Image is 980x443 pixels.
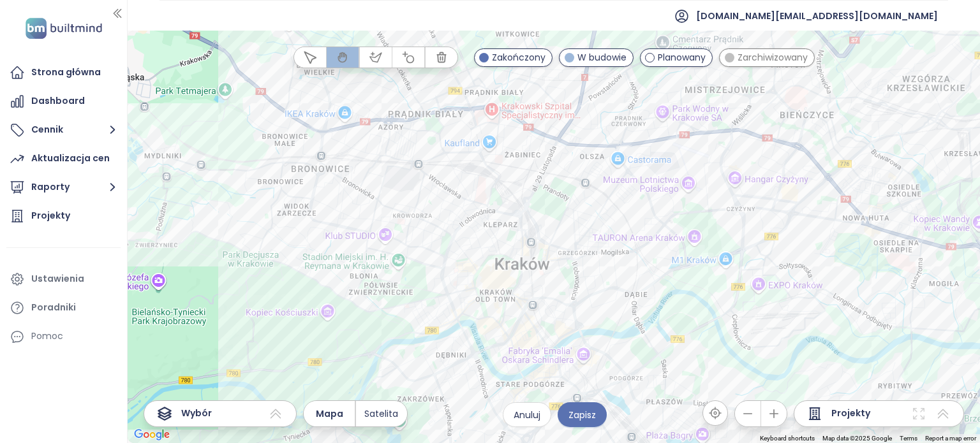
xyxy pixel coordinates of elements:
img: logo [22,15,106,41]
button: Satelita [356,401,407,426]
span: Planowany [658,50,706,64]
a: Aktualizacja cen [6,146,121,171]
button: Cennik [6,117,121,143]
span: W budowie [577,50,627,64]
a: Terms (opens in new tab) [900,435,917,442]
div: Pomoc [31,328,63,344]
div: Poradniki [31,300,76,316]
div: Projekty [31,208,70,224]
a: Projekty [6,203,121,229]
a: Ustawienia [6,266,121,292]
button: Keyboard shortcuts [760,434,815,443]
button: Zapisz [558,402,607,427]
span: Map data ©2025 Google [822,435,892,442]
div: Dashboard [31,93,85,109]
span: Zakończony [492,50,546,64]
span: Zapisz [568,408,596,422]
span: Mapa [316,407,343,421]
a: Dashboard [6,89,121,114]
div: Ustawienia [31,271,84,287]
div: Aktualizacja cen [31,150,110,166]
div: Strona główna [31,64,101,80]
a: Report a map error [925,435,976,442]
span: Zarchiwizowany [738,50,808,64]
button: Mapa [304,401,355,426]
span: Projekty [831,406,870,421]
button: Raporty [6,175,121,200]
a: Poradniki [6,295,121,321]
span: Anuluj [514,408,540,422]
span: [DOMAIN_NAME][EMAIL_ADDRESS][DOMAIN_NAME] [696,1,938,31]
a: Open this area in Google Maps (opens a new window) [131,426,173,443]
button: Anuluj [503,402,551,427]
img: Google [131,426,173,443]
a: Strona główna [6,60,121,85]
span: Wybór [181,406,212,421]
span: Satelita [364,407,398,421]
div: Pomoc [6,324,121,349]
